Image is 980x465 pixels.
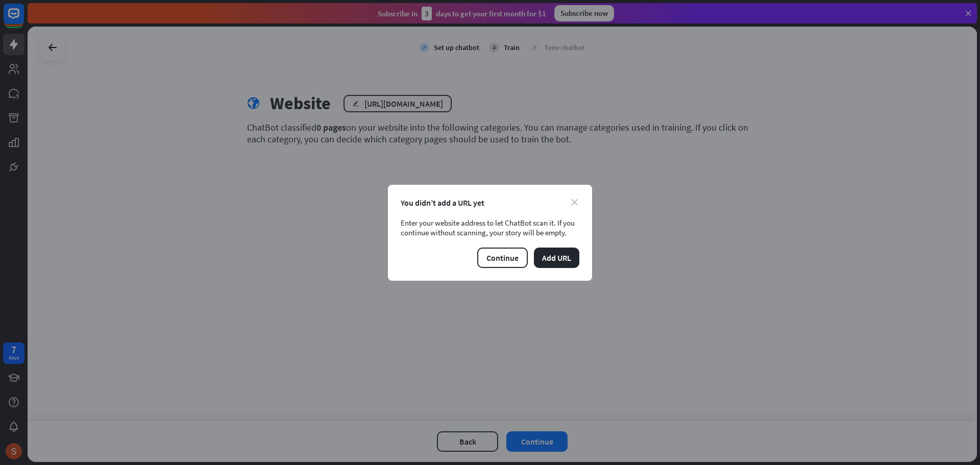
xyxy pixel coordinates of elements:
[477,248,528,268] button: Continue
[534,248,579,268] button: Add URL
[401,198,579,208] div: You didn’t add a URL yet
[571,199,578,206] i: close
[8,4,39,35] button: Open LiveChat chat widget
[401,218,579,237] div: Enter your website address to let ChatBot scan it. If you continue without scanning, your story w...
